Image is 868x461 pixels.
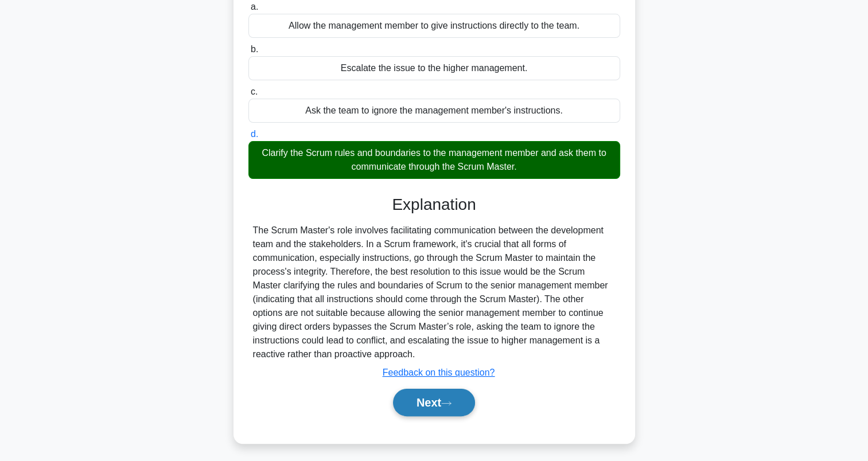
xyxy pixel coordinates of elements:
span: a. [251,2,258,11]
button: Next [393,389,475,416]
h3: Explanation [255,195,613,214]
div: The Scrum Master's role involves facilitating communication between the development team and the ... [253,224,616,361]
span: b. [251,44,258,54]
div: Ask the team to ignore the management member's instructions. [248,99,620,123]
span: c. [251,87,258,96]
div: Clarify the Scrum rules and boundaries to the management member and ask them to communicate throu... [248,141,620,179]
div: Allow the management member to give instructions directly to the team. [248,14,620,38]
div: Escalate the issue to the higher management. [248,56,620,80]
span: d. [251,129,258,139]
a: Feedback on this question? [383,368,495,377]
